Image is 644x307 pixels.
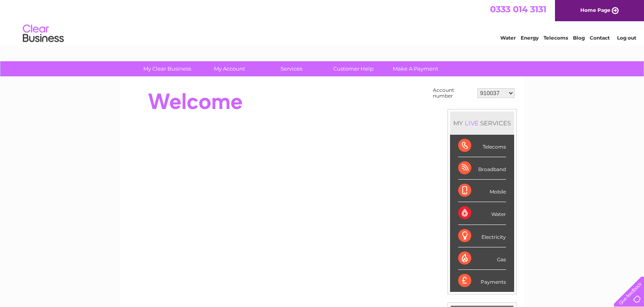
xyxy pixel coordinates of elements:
div: LIVE [463,119,480,127]
a: Telecoms [544,35,568,41]
div: MY SERVICES [450,111,514,135]
a: My Account [196,61,263,76]
div: Broadband [458,157,506,180]
div: Mobile [458,180,506,202]
div: Gas [458,247,506,270]
a: Log out [617,35,636,41]
a: Customer Help [320,61,387,76]
a: Services [258,61,325,76]
div: Clear Business is a trading name of Verastar Limited (registered in [GEOGRAPHIC_DATA] No. 3667643... [129,4,515,40]
a: My Clear Business [134,61,201,76]
a: Water [500,35,516,41]
a: 0333 014 3131 [490,4,546,14]
a: Energy [521,35,539,41]
img: logo.png [22,21,64,46]
div: Telecoms [458,135,506,157]
div: Electricity [458,225,506,247]
a: Blog [573,35,585,41]
div: Water [458,202,506,225]
td: Account number [431,85,475,101]
a: Make A Payment [382,61,449,76]
a: Contact [590,35,610,41]
div: Payments [458,270,506,292]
